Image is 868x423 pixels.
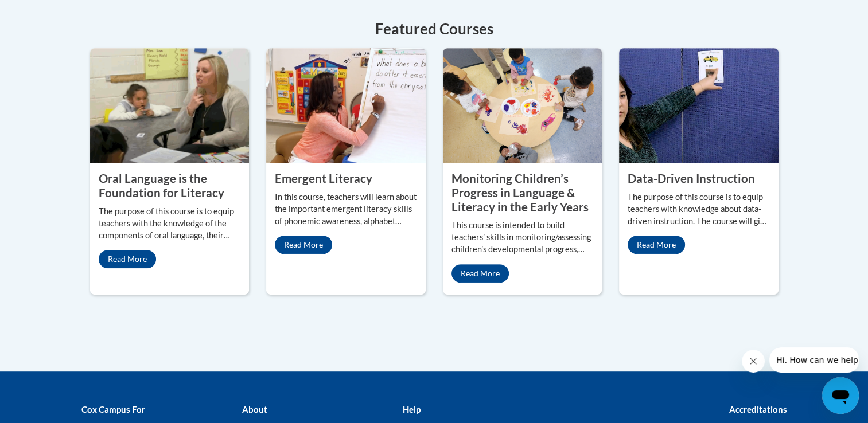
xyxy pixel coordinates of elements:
a: Read More [99,250,156,268]
a: Read More [628,236,685,254]
b: Accreditations [729,404,787,414]
iframe: Message from company [769,347,859,373]
property: Oral Language is the Foundation for Literacy [99,171,224,199]
property: Emergent Literacy [275,171,372,185]
b: Help [402,404,420,414]
b: About [242,404,267,414]
property: Data-Driven Instruction [628,171,755,185]
img: Oral Language is the Foundation for Literacy [90,48,250,163]
property: Monitoring Children’s Progress in Language & Literacy in the Early Years [451,171,589,213]
a: Read More [275,236,332,254]
p: In this course, teachers will learn about the important emergent literacy skills of phonemic awar... [275,191,417,228]
p: The purpose of this course is to equip teachers with knowledge about data-driven instruction. The... [628,191,770,228]
p: This course is intended to build teachers’ skills in monitoring/assessing children’s developmenta... [451,220,594,256]
p: The purpose of this course is to equip teachers with the knowledge of the components of oral lang... [99,206,241,242]
a: Read More [451,264,509,283]
img: Monitoring Children’s Progress in Language & Literacy in the Early Years [443,48,602,163]
span: Hi. How can we help? [7,8,93,17]
iframe: Button to launch messaging window [822,377,859,414]
iframe: Close message [742,350,765,373]
b: Cox Campus For [81,404,145,414]
img: Data-Driven Instruction [619,48,779,163]
h4: Featured Courses [90,18,779,40]
img: Emergent Literacy [266,48,426,163]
